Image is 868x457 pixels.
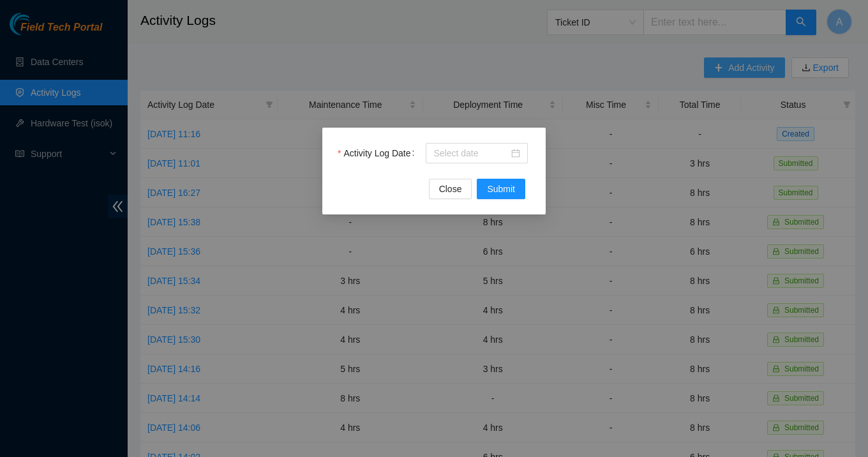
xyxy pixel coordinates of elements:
button: Submit [477,179,525,199]
input: Activity Log Date [433,146,509,160]
button: Close [429,179,472,199]
span: Submit [487,182,515,196]
label: Activity Log Date [338,143,419,163]
span: Close [439,182,462,196]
